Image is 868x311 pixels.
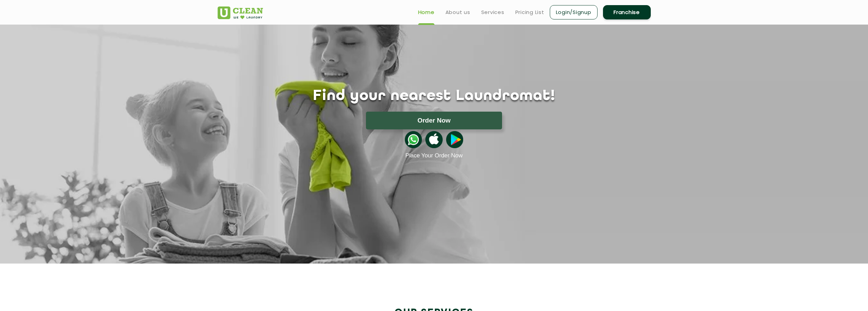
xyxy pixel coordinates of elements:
a: Franchise [603,5,651,19]
a: Login/Signup [550,5,598,19]
a: About us [445,8,470,16]
h1: Find your nearest Laundromat! [212,88,656,105]
a: Services [481,8,504,16]
img: playstoreicon.png [446,131,463,148]
a: Place Your Order Now [405,152,462,159]
button: Order Now [366,112,502,129]
img: apple-icon.png [425,131,442,148]
a: Pricing List [515,8,544,16]
a: Home [418,8,435,16]
img: whatsappicon.png [405,131,422,148]
img: UClean Laundry and Dry Cleaning [218,6,263,19]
